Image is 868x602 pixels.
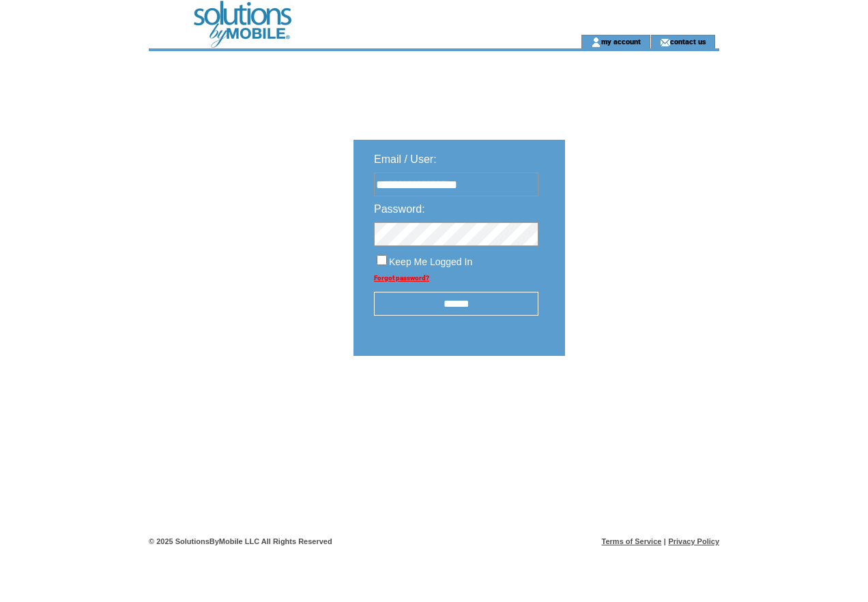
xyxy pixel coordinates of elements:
[605,390,673,407] img: transparent.png;jsessionid=ECEF18CA25D115A43D15EC21BA407B4D
[149,537,332,545] span: © 2025 SolutionsByMobile LLC All Rights Reserved
[668,537,719,545] a: Privacy Policy
[664,537,666,545] span: |
[602,537,662,545] a: Terms of Service
[374,153,437,165] span: Email / User:
[601,37,641,46] a: my account
[374,274,429,282] a: Forgot password?
[591,37,601,48] img: account_icon.gif;jsessionid=ECEF18CA25D115A43D15EC21BA407B4D
[374,203,425,215] span: Password:
[670,37,706,46] a: contact us
[660,37,670,48] img: contact_us_icon.gif;jsessionid=ECEF18CA25D115A43D15EC21BA407B4D
[389,256,472,267] span: Keep Me Logged In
